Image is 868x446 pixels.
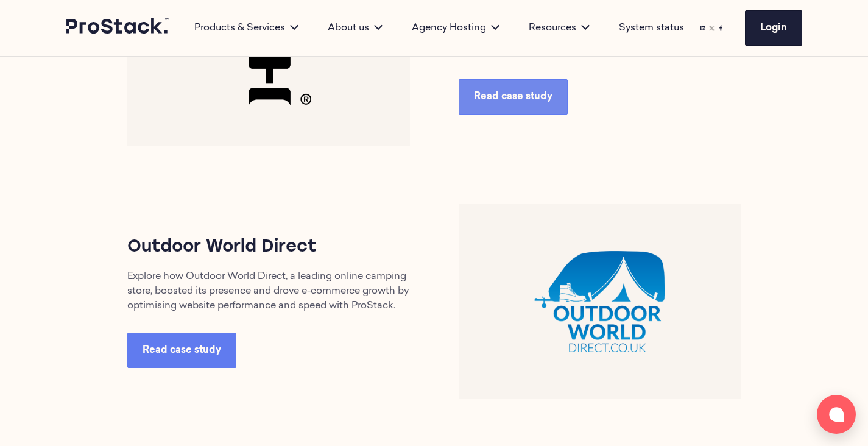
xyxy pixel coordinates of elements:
[474,92,552,102] span: Read case study
[127,235,410,260] h3: Outdoor World Direct
[619,21,684,35] a: System status
[180,21,313,35] div: Products & Services
[745,10,802,46] a: Login
[66,18,170,38] a: Prostack logo
[127,333,236,368] a: Read case study
[760,23,787,33] span: Login
[397,21,514,35] div: Agency Hosting
[459,79,568,115] a: Read case study
[143,345,221,355] span: Read case study
[817,395,856,434] button: Open chat window
[459,204,741,399] img: OWD-768x530.png
[514,21,604,35] div: Resources
[313,21,397,35] div: About us
[127,269,410,313] p: Explore how Outdoor World Direct, a leading online camping store, boosted its presence and drove ...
